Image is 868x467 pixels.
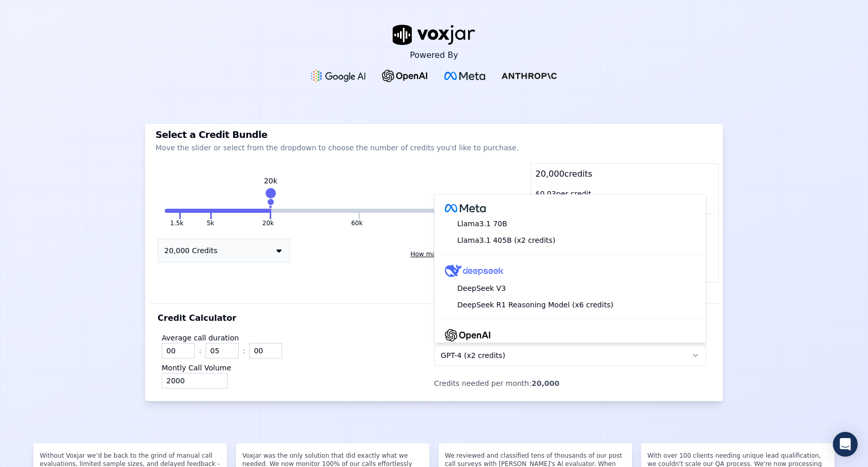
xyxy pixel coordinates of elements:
button: 1.5k [165,209,179,213]
p: Move the slider or select from the dropdown to choose the number of credits you'd like to purchase. [156,143,712,153]
div: 20,000 credits [531,164,718,184]
h3: Select a Credit Bundle [156,130,712,139]
button: 20k [212,209,270,213]
img: Meta Logo [444,72,485,80]
label: Average call duration [162,334,239,342]
button: 150k [360,209,505,213]
div: DeepSeek V3 [441,280,700,297]
button: 1.5k [170,219,183,227]
button: 20,000 Credits [158,239,290,262]
button: 60k [271,209,359,213]
span: : [199,346,202,356]
img: voxjar logo [393,25,475,45]
p: Powered By [410,49,458,61]
button: 5k [207,219,214,227]
button: 5k [181,209,210,213]
span: GPT-4 (x2 credits) [441,350,505,361]
button: 60k [351,219,363,227]
img: Google gemini Logo [311,70,366,82]
div: DeepSeek R1 Reasoning Model (x6 credits) [441,297,700,313]
p: Credit Calculator [158,312,236,324]
div: Llama3.1 405B (x2 credits) [441,232,700,248]
img: OpenAI Logo [382,70,428,82]
span: 20,000 [532,379,560,387]
p: Credits needed per month: [434,378,706,388]
div: $ 0.03 per credit [531,184,718,211]
div: Open Intercom Messenger [833,432,858,457]
button: How many credits do you need? [406,246,514,262]
span: : [243,346,245,356]
label: Montly Call Volume [162,364,231,372]
button: 20k [262,219,274,227]
div: 20k [264,176,277,186]
div: Llama3.1 70B [441,215,700,232]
